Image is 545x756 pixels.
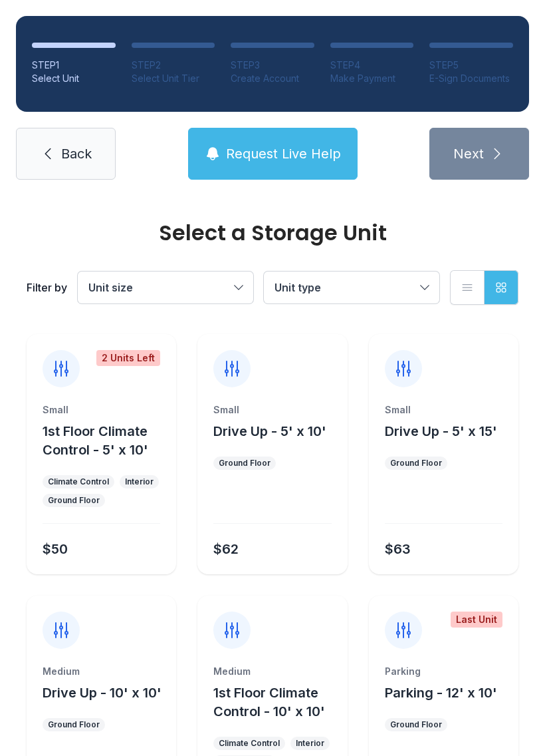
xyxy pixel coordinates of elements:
[48,476,109,487] div: Climate Control
[43,423,148,458] span: 1st Floor Climate Control - 5' x 10'
[27,222,518,244] div: Select a Storage Unit
[43,403,160,417] div: Small
[32,72,116,85] div: Select Unit
[219,458,271,469] div: Ground Floor
[43,540,68,558] div: $50
[231,59,314,72] div: STEP 3
[213,540,239,558] div: $62
[78,272,253,303] button: Unit size
[385,422,497,441] button: Drive Up - 5' x 15'
[27,280,67,295] div: Filter by
[385,665,502,678] div: Parking
[48,719,100,730] div: Ground Floor
[213,422,326,441] button: Drive Up - 5' x 10'
[43,665,160,678] div: Medium
[48,495,100,506] div: Ground Floor
[453,144,484,163] span: Next
[385,403,502,417] div: Small
[213,423,326,439] span: Drive Up - 5' x 10'
[385,423,497,439] span: Drive Up - 5' x 15'
[132,72,215,85] div: Select Unit Tier
[226,144,341,163] span: Request Live Help
[330,72,414,85] div: Make Payment
[219,738,280,749] div: Climate Control
[32,59,116,72] div: STEP 1
[43,683,162,702] button: Drive Up - 10' x 10'
[385,685,497,701] span: Parking - 12' x 10'
[429,59,513,72] div: STEP 5
[429,72,513,85] div: E-Sign Documents
[96,350,160,366] div: 2 Units Left
[385,540,411,558] div: $63
[125,476,154,487] div: Interior
[231,72,314,85] div: Create Account
[451,612,502,628] div: Last Unit
[385,683,497,702] button: Parking - 12' x 10'
[330,59,414,72] div: STEP 4
[213,665,331,678] div: Medium
[213,683,342,721] button: 1st Floor Climate Control - 10' x 10'
[264,272,439,303] button: Unit type
[213,403,331,417] div: Small
[132,59,215,72] div: STEP 2
[43,422,171,459] button: 1st Floor Climate Control - 5' x 10'
[88,281,133,294] span: Unit size
[390,458,442,469] div: Ground Floor
[296,738,324,749] div: Interior
[61,144,92,163] span: Back
[213,685,325,719] span: 1st Floor Climate Control - 10' x 10'
[390,719,442,730] div: Ground Floor
[43,685,162,701] span: Drive Up - 10' x 10'
[274,281,321,294] span: Unit type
